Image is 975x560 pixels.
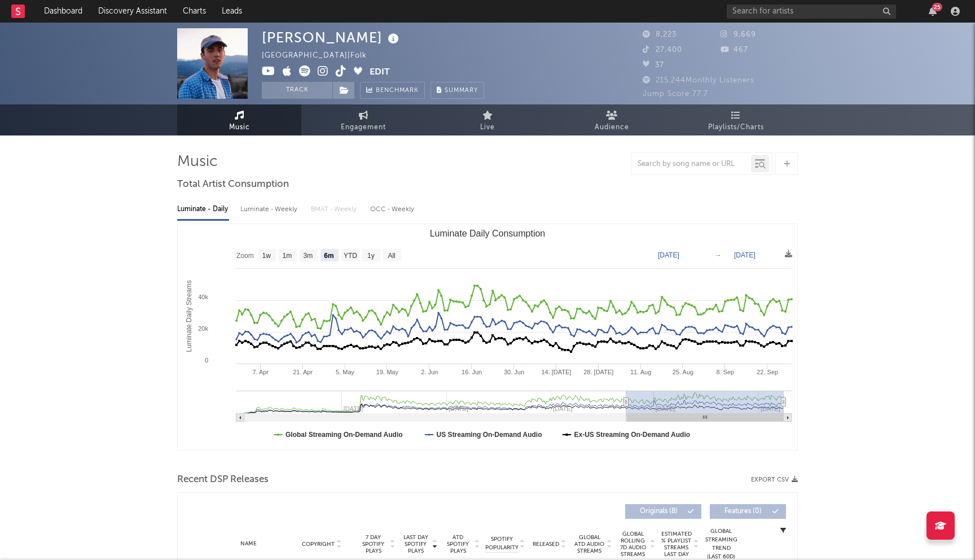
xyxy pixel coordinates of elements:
span: ATD Spotify Plays [443,534,473,554]
div: OCC - Weekly [370,200,415,219]
button: Edit [370,65,390,80]
text: Luminate Daily Consumption [430,229,546,238]
button: Summary [431,82,484,99]
span: Audience [595,121,629,134]
span: Spotify Popularity [485,535,519,552]
span: Playlists/Charts [708,121,764,134]
text: 0 [205,357,208,364]
span: Features ( 0 ) [717,508,769,515]
span: Last Day Spotify Plays [401,534,431,554]
span: Global ATD Audio Streams [574,534,605,554]
span: 27,400 [643,46,682,54]
div: Name [212,540,286,548]
text: 5. May [336,369,355,375]
text: 22. Sep [757,369,778,375]
text: 40k [198,294,208,300]
div: [PERSON_NAME] [262,28,402,47]
span: 7 Day Spotify Plays [358,534,388,554]
text: Luminate Daily Streams [185,280,193,352]
text: US Streaming On-Demand Audio [437,431,542,439]
text: 1w [262,252,271,260]
span: Live [480,121,495,134]
span: Copyright [302,541,335,548]
span: 9,669 [721,31,756,38]
text: [DATE] [658,251,679,259]
text: 25. Aug [673,369,693,375]
text: 20k [198,325,208,332]
span: Summary [445,88,478,94]
span: 37 [643,62,664,69]
div: Luminate - Daily [177,200,229,219]
text: All [388,252,395,260]
text: 16. Jun [462,369,482,375]
span: Engagement [341,121,386,134]
span: Jump Score: 77.7 [643,90,708,98]
text: 2. Jun [421,369,438,375]
text: Zoom [236,252,254,260]
div: [GEOGRAPHIC_DATA] | Folk [262,49,380,63]
text: 7. Apr [252,369,269,375]
button: 25 [929,7,937,16]
text: YTD [344,252,357,260]
span: 467 [721,46,748,54]
a: Audience [550,104,674,135]
text: 14. [DATE] [541,369,571,375]
text: 1y [367,252,375,260]
span: 215,244 Monthly Listeners [643,77,754,84]
button: Track [262,82,332,99]
input: Search for artists [727,5,896,19]
span: Estimated % Playlist Streams Last Day [661,531,692,558]
a: Music [177,104,301,135]
text: Ex-US Streaming On-Demand Audio [574,431,691,439]
span: 8,223 [643,31,677,38]
div: Luminate - Weekly [240,200,300,219]
text: 19. May [376,369,399,375]
text: 3m [304,252,313,260]
text: → [715,251,722,259]
div: 25 [932,3,942,11]
text: 30. Jun [504,369,524,375]
text: [DATE] [734,251,756,259]
span: Global Rolling 7D Audio Streams [617,531,648,558]
span: Total Artist Consumption [177,178,289,191]
svg: Luminate Daily Consumption [178,224,797,450]
text: 1m [283,252,292,260]
text: 28. [DATE] [583,369,613,375]
span: Originals ( 8 ) [633,508,684,515]
a: Benchmark [360,82,425,99]
span: Benchmark [376,84,419,98]
button: Export CSV [751,476,798,483]
input: Search by song name or URL [632,160,751,169]
span: Released [533,541,559,548]
span: Recent DSP Releases [177,473,269,487]
button: Originals(8) [625,504,701,519]
a: Playlists/Charts [674,104,798,135]
text: 21. Apr [293,369,313,375]
text: 6m [324,252,333,260]
span: Music [229,121,250,134]
a: Live [425,104,550,135]
text: 11. Aug [630,369,651,375]
text: 8. Sep [716,369,734,375]
text: Global Streaming On-Demand Audio [286,431,403,439]
button: Features(0) [710,504,786,519]
a: Engagement [301,104,425,135]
